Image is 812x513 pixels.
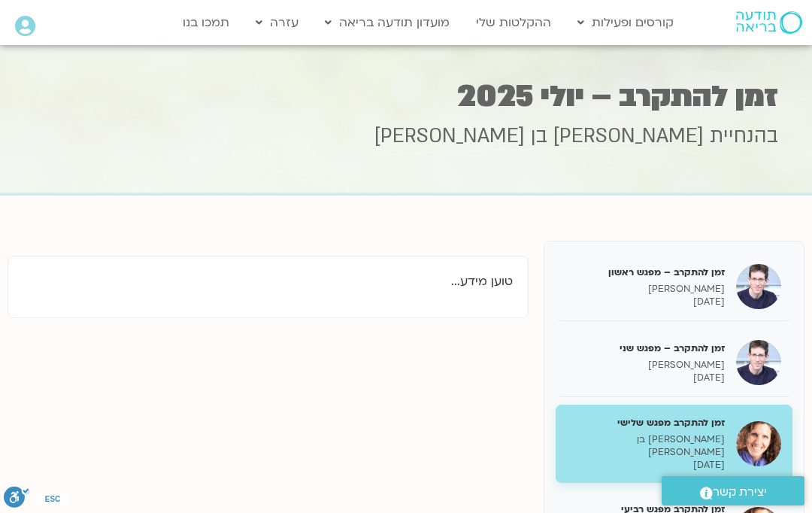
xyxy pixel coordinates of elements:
p: [DATE] [567,459,725,472]
img: זמן להתקרב מפגש שלישי [736,421,781,466]
a: ההקלטות שלי [468,8,559,37]
a: תמכו בנו [175,8,237,37]
p: [PERSON_NAME] [567,283,725,296]
img: זמן להתקרב – מפגש ראשון [736,264,781,309]
img: תודעה בריאה [736,11,802,34]
a: מועדון תודעה בריאה [317,8,457,37]
h5: זמן להתקרב מפגש שלישי [567,416,725,430]
p: [PERSON_NAME] בן [PERSON_NAME] [567,433,725,459]
a: עזרה [248,8,306,37]
h1: זמן להתקרב – יולי 2025 [34,82,778,111]
a: יצירת קשר [662,476,804,505]
img: זמן להתקרב – מפגש שני [736,340,781,385]
span: בהנחיית [710,123,778,150]
p: [PERSON_NAME] [567,359,725,372]
h5: זמן להתקרב – מפגש ראשון [567,266,725,279]
p: טוען מידע... [23,272,513,292]
h5: זמן להתקרב – מפגש שני [567,341,725,355]
p: [DATE] [567,296,725,308]
p: [DATE] [567,372,725,384]
a: קורסים ופעילות [570,8,681,37]
span: יצירת קשר [713,482,767,502]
